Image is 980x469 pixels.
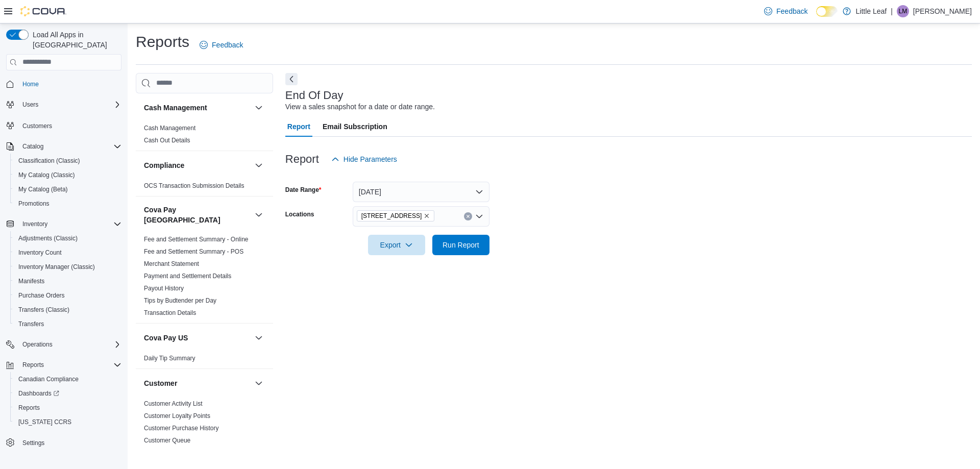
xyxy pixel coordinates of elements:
span: Dashboards [14,387,121,400]
span: My Catalog (Beta) [18,185,68,193]
span: Inventory Count [18,249,62,257]
span: Feedback [776,6,807,16]
button: Reports [10,401,126,415]
button: Customer [144,378,251,388]
button: [DATE] [353,182,489,202]
span: Washington CCRS [14,416,121,428]
button: Cova Pay [GEOGRAPHIC_DATA] [144,205,251,225]
a: Cash Out Details [144,137,190,144]
div: Cova Pay [GEOGRAPHIC_DATA] [136,233,273,323]
span: Customer Purchase History [144,424,219,432]
span: My Catalog (Classic) [14,169,121,181]
h3: Compliance [144,160,184,170]
button: Operations [18,338,57,351]
a: Transfers (Classic) [14,304,73,316]
span: Operations [22,340,53,349]
button: Settings [2,435,126,450]
span: Load All Apps in [GEOGRAPHIC_DATA] [29,30,121,50]
span: Tips by Budtender per Day [144,297,216,305]
span: Inventory Manager (Classic) [18,263,95,271]
span: Promotions [14,198,121,210]
span: Reports [14,402,121,414]
span: Dashboards [18,389,59,398]
a: Customer Loyalty Points [144,412,210,419]
span: Payout History [144,284,184,292]
span: Home [22,80,39,88]
span: Manifests [14,275,121,287]
button: Open list of options [475,212,483,220]
a: Classification (Classic) [14,155,84,167]
a: Reports [14,402,44,414]
span: Fee and Settlement Summary - Online [144,235,249,243]
button: Hide Parameters [327,149,401,169]
div: Compliance [136,180,273,196]
div: View a sales snapshot for a date or date range. [285,102,435,112]
button: Export [368,235,425,255]
button: Reports [2,358,126,372]
button: Cova Pay [GEOGRAPHIC_DATA] [253,209,265,221]
span: Catalog [18,140,121,153]
span: Customer Activity List [144,400,203,408]
span: Manifests [18,277,44,285]
a: My Catalog (Beta) [14,183,72,195]
button: Classification (Classic) [10,154,126,168]
span: Daily Tip Summary [144,354,195,362]
span: Operations [18,338,121,351]
span: Transfers (Classic) [18,306,69,314]
span: Fee and Settlement Summary - POS [144,248,243,256]
button: Catalog [2,139,126,154]
h1: Reports [136,32,189,52]
a: Customer Activity List [144,400,203,407]
a: Settings [18,437,48,449]
span: Hide Parameters [344,154,397,164]
span: Classification (Classic) [18,157,80,165]
span: Purchase Orders [14,289,121,302]
button: Next [285,73,298,85]
span: Customers [22,122,52,130]
button: Adjustments (Classic) [10,231,126,245]
button: Transfers [10,317,126,331]
span: 804 Ontario Street Unit C 3-5 [357,210,435,221]
span: Dark Mode [816,17,817,17]
span: Reports [22,361,44,369]
button: Users [2,97,126,112]
a: Transfers [14,318,48,330]
a: Payout History [144,285,184,292]
button: Compliance [253,159,265,171]
button: Cova Pay US [253,332,265,344]
button: Cash Management [253,102,265,114]
h3: Cash Management [144,103,207,113]
a: Canadian Compliance [14,373,83,385]
h3: Cova Pay US [144,333,188,343]
a: My Catalog (Classic) [14,169,79,181]
div: Customer [136,398,273,463]
span: Cash Management [144,124,195,132]
button: Inventory Count [10,245,126,260]
span: Customer Loyalty Points [144,412,210,420]
a: Dashboards [14,387,63,400]
a: Purchase Orders [14,289,69,302]
a: Customer Purchase History [144,425,219,432]
button: Catalog [18,140,47,153]
div: Leanne McPhie [897,5,909,17]
span: Merchant Statement [144,260,199,268]
h3: End Of Day [285,89,344,102]
span: Settings [22,439,44,447]
button: Manifests [10,274,126,288]
span: Adjustments (Classic) [14,232,121,244]
span: Transfers [14,318,121,330]
button: Remove 804 Ontario Street Unit C 3-5 from selection in this group [424,213,430,219]
span: Reports [18,359,121,371]
span: My Catalog (Classic) [18,171,75,179]
a: Promotions [14,198,54,210]
button: Cova Pay US [144,333,251,343]
p: [PERSON_NAME] [913,5,972,17]
div: Cova Pay US [136,352,273,368]
button: Customers [2,118,126,133]
span: Inventory [22,220,47,228]
span: Inventory Manager (Classic) [14,261,121,273]
button: Canadian Compliance [10,372,126,386]
p: Little Leaf [856,5,887,17]
button: Run Report [432,235,489,255]
a: Tips by Budtender per Day [144,297,216,304]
